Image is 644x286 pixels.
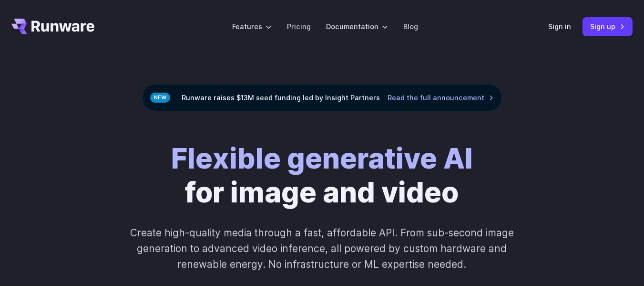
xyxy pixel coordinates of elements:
h1: for image and video [171,142,473,210]
a: Read the full announcement [388,92,494,103]
a: Pricing [287,21,311,32]
a: Sign in [548,21,571,32]
strong: Flexible generative AI [171,141,473,175]
label: Documentation [326,21,388,32]
p: Create high-quality media through a fast, affordable API. From sub-second image generation to adv... [123,225,521,273]
a: Sign up [583,17,633,36]
a: Go to / [11,19,94,34]
label: Features [232,21,272,32]
a: Blog [403,21,418,32]
div: Runware raises $13M seed funding led by Insight Partners [142,84,502,111]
